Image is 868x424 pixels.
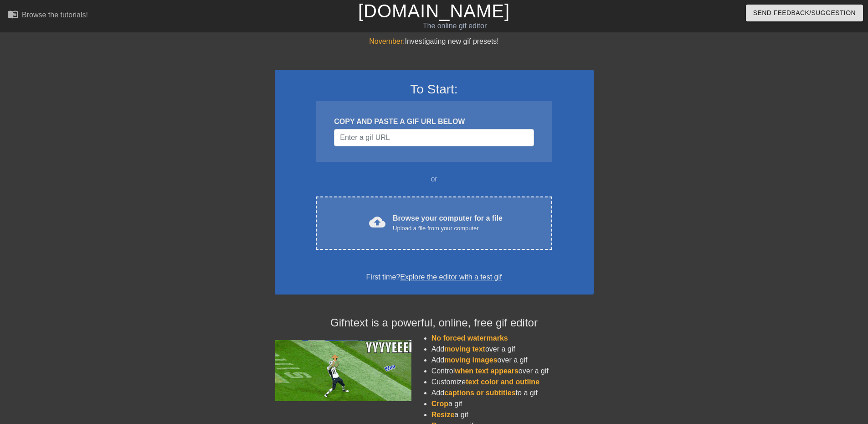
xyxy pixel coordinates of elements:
[369,214,385,230] span: cloud_upload
[287,272,582,283] div: First time?
[294,21,616,31] div: The online gif editor
[287,82,582,97] h3: To Start:
[400,273,502,281] a: Explore the editor with a test gif
[431,366,594,377] li: Control over a gif
[753,7,856,19] span: Send Feedback/Suggestion
[431,400,448,408] span: Crop
[431,355,594,366] li: Add over a gif
[393,213,503,233] div: Browse your computer for a file
[444,345,485,353] span: moving text
[369,37,405,45] span: November:
[431,411,455,419] span: Resize
[746,5,863,21] button: Send Feedback/Suggestion
[455,367,519,375] span: when text appears
[466,378,539,386] span: text color and outline
[358,1,510,21] a: [DOMAIN_NAME]
[275,340,411,401] img: football_small.gif
[431,334,508,342] span: No forced watermarks
[431,409,594,420] li: a gif
[431,398,594,409] li: a gif
[334,129,534,146] input: Username
[7,9,88,23] a: Browse the tutorials!
[393,224,503,233] div: Upload a file from your computer
[275,36,594,47] div: Investigating new gif presets!
[431,388,594,398] li: Add to a gif
[298,174,570,185] div: or
[334,116,534,127] div: COPY AND PASTE A GIF URL BELOW
[431,344,594,355] li: Add over a gif
[7,9,18,20] span: menu_book
[444,356,497,364] span: moving images
[22,11,88,19] div: Browse the tutorials!
[275,316,594,330] h4: Gifntext is a powerful, online, free gif editor
[444,389,515,397] span: captions or subtitles
[431,377,594,388] li: Customize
